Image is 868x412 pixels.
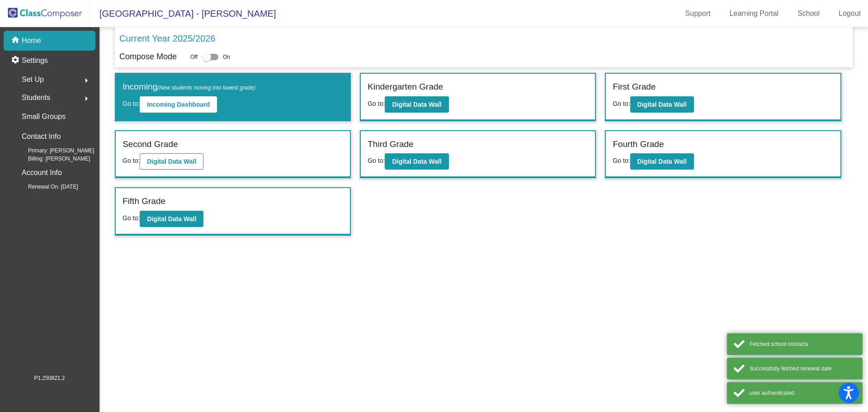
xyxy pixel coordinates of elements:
[392,158,441,165] b: Digital Data Wall
[157,85,255,91] span: (New students moving into lowest grade)
[613,100,630,107] span: Go to:
[123,100,140,107] span: Go to:
[123,138,178,151] label: Second Grade
[613,81,656,94] label: First Grade
[613,157,630,164] span: Go to:
[14,147,94,155] span: Primary: [PERSON_NAME]
[22,91,50,104] span: Students
[11,55,22,66] mat-icon: settings
[637,158,687,165] b: Digital Data Wall
[630,96,694,113] button: Digital Data Wall
[368,157,385,164] span: Go to:
[22,110,66,123] p: Small Groups
[81,93,92,104] mat-icon: arrow_right
[637,101,687,108] b: Digital Data Wall
[190,53,198,61] span: Off
[790,6,827,21] a: School
[368,100,385,107] span: Go to:
[22,35,41,46] p: Home
[22,73,44,86] span: Set Up
[613,138,664,151] label: Fourth Grade
[147,101,210,108] b: Incoming Dashboard
[81,75,92,86] mat-icon: arrow_right
[119,32,215,45] p: Current Year 2025/2026
[385,96,448,113] button: Digital Data Wall
[722,6,786,21] a: Learning Portal
[368,81,443,94] label: Kindergarten Grade
[147,215,196,223] b: Digital Data Wall
[123,81,255,94] label: Incoming
[831,6,868,21] a: Logout
[90,6,276,21] span: [GEOGRAPHIC_DATA] - [PERSON_NAME]
[750,340,856,348] div: Fetched school contacts
[119,51,177,63] p: Compose Mode
[11,35,22,46] mat-icon: home
[223,53,230,61] span: On
[14,183,78,191] span: Renewal On: [DATE]
[14,155,90,163] span: Billing: [PERSON_NAME]
[123,195,165,208] label: Fifth Grade
[750,389,856,397] div: user authenticated
[123,214,140,222] span: Go to:
[140,96,217,113] button: Incoming Dashboard
[22,166,62,179] p: Account Info
[123,157,140,164] span: Go to:
[678,6,718,21] a: Support
[385,153,448,170] button: Digital Data Wall
[368,138,413,151] label: Third Grade
[630,153,694,170] button: Digital Data Wall
[392,101,441,108] b: Digital Data Wall
[140,153,203,170] button: Digital Data Wall
[750,365,856,373] div: Successfully fetched renewal date
[22,130,61,143] p: Contact Info
[22,55,48,66] p: Settings
[147,158,196,165] b: Digital Data Wall
[140,211,203,227] button: Digital Data Wall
